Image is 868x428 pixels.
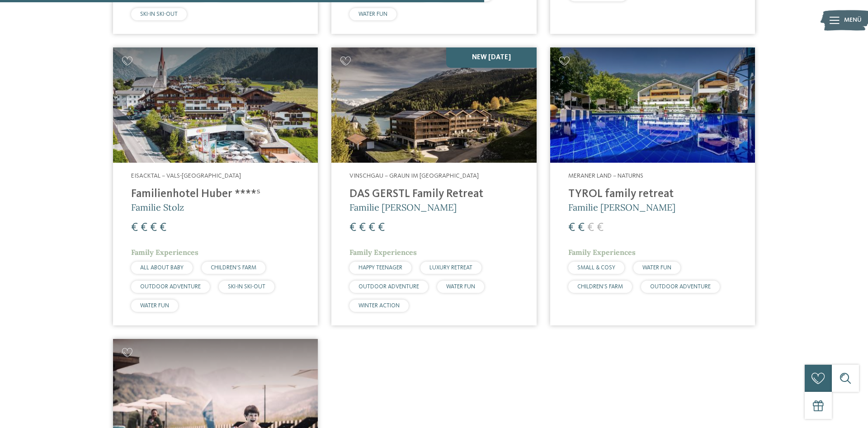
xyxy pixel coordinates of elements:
span: WINTER ACTION [359,303,400,309]
img: Familienhotels gesucht? Hier findet ihr die besten! [331,47,536,163]
span: € [349,222,356,234]
span: WATER FUN [446,284,475,290]
span: € [150,222,157,234]
span: LUXURY RETREAT [429,265,472,271]
span: ALL ABOUT BABY [140,265,184,271]
span: OUTDOOR ADVENTURE [359,284,419,290]
span: Vinschgau – Graun im [GEOGRAPHIC_DATA] [349,173,479,179]
span: Familie [PERSON_NAME] [349,202,457,213]
a: Familienhotels gesucht? Hier findet ihr die besten! Eisacktal – Vals-[GEOGRAPHIC_DATA] Familienho... [113,47,318,325]
a: Familienhotels gesucht? Hier findet ihr die besten! NEW [DATE] Vinschgau – Graun im [GEOGRAPHIC_D... [331,47,536,325]
span: WATER FUN [642,265,671,271]
span: Meraner Land – Naturns [568,173,643,179]
h4: DAS GERSTL Family Retreat [349,188,518,201]
span: € [359,222,366,234]
h4: TYROL family retreat [568,188,737,201]
span: € [141,222,147,234]
span: Familie Stolz [131,202,184,213]
span: Family Experiences [349,248,417,257]
span: € [378,222,385,234]
span: Family Experiences [568,248,636,257]
img: Familienhotels gesucht? Hier findet ihr die besten! [113,47,318,163]
span: HAPPY TEENAGER [359,265,402,271]
span: SMALL & COSY [577,265,615,271]
a: Familienhotels gesucht? Hier findet ihr die besten! Meraner Land – Naturns TYROL family retreat F... [550,47,755,325]
span: OUTDOOR ADVENTURE [650,284,711,290]
span: OUTDOOR ADVENTURE [140,284,201,290]
span: WATER FUN [140,303,169,309]
span: Eisacktal – Vals-[GEOGRAPHIC_DATA] [131,173,241,179]
span: € [160,222,166,234]
span: € [578,222,585,234]
span: € [597,222,604,234]
img: Familien Wellness Residence Tyrol **** [550,47,755,163]
span: WATER FUN [359,11,387,17]
span: Familie [PERSON_NAME] [568,202,675,213]
h4: Familienhotel Huber ****ˢ [131,188,300,201]
span: SKI-IN SKI-OUT [140,11,178,17]
span: CHILDREN’S FARM [211,265,256,271]
span: CHILDREN’S FARM [577,284,623,290]
span: € [368,222,375,234]
span: € [131,222,138,234]
span: € [568,222,575,234]
span: Family Experiences [131,248,198,257]
span: € [587,222,594,234]
span: SKI-IN SKI-OUT [228,284,265,290]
